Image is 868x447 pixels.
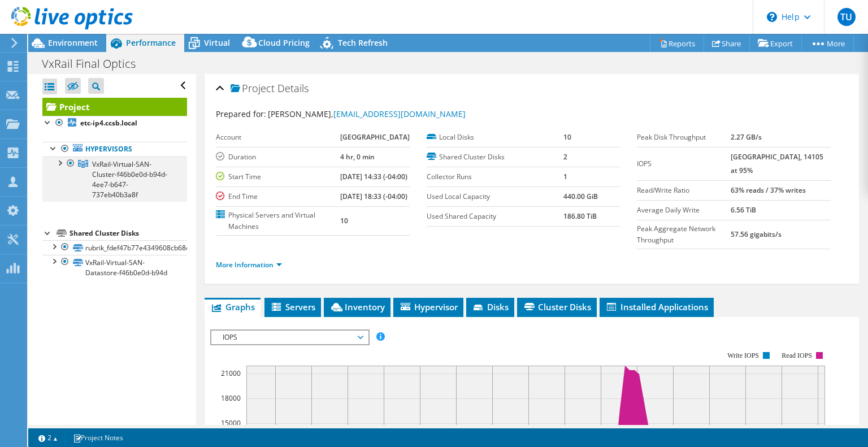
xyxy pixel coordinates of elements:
[216,210,340,232] label: Physical Servers and Virtual Machines
[329,301,385,313] span: Inventory
[637,185,731,196] label: Read/Write Ratio
[427,151,564,163] label: Shared Cluster Disks
[837,8,856,26] span: TU
[217,331,362,344] span: IOPS
[731,229,782,239] b: 57.56 gigabits/s
[216,132,340,143] label: Account
[637,205,731,216] label: Average Daily Write
[523,301,591,313] span: Cluster Disks
[42,157,187,202] a: VxRail-Virtual-SAN-Cluster-f46b0e0d-b94d-4ee7-b647-737eb40b3a8f
[563,211,597,221] b: 186.80 TiB
[31,431,66,445] a: 2
[268,109,466,119] span: [PERSON_NAME],
[650,34,704,52] a: Reports
[727,351,759,359] text: Write IOPS
[427,171,564,183] label: Collector Runs
[340,216,348,225] b: 10
[42,98,187,116] a: Project
[221,368,241,378] text: 21000
[65,431,131,445] a: Project Notes
[340,172,407,181] b: [DATE] 14:33 (-04:00)
[270,301,315,313] span: Servers
[221,418,241,428] text: 15000
[37,58,153,70] h1: VxRail Final Optics
[637,132,731,143] label: Peak Disk Throughput
[731,132,762,142] b: 2.27 GB/s
[204,37,230,48] span: Virtual
[731,185,806,195] b: 63% reads / 37% writes
[216,171,340,183] label: Start Time
[70,227,187,240] div: Shared Cluster Disks
[92,159,167,199] span: VxRail-Virtual-SAN-Cluster-f46b0e0d-b94d-4ee7-b647-737eb40b3a8f
[340,152,375,162] b: 4 hr, 0 min
[42,142,187,157] a: Hypervisors
[563,172,567,181] b: 1
[216,151,340,163] label: Duration
[749,34,802,52] a: Export
[605,301,708,313] span: Installed Applications
[80,118,137,128] b: etc-ip4.ccsb.local
[427,191,564,202] label: Used Local Capacity
[767,12,777,22] svg: \n
[731,152,823,175] b: [GEOGRAPHIC_DATA], 14105 at 95%
[231,83,275,94] span: Project
[563,152,567,162] b: 2
[704,34,750,52] a: Share
[731,205,756,215] b: 6.56 TiB
[427,211,564,222] label: Used Shared Capacity
[340,132,410,142] b: [GEOGRAPHIC_DATA]
[563,132,571,142] b: 10
[340,192,407,201] b: [DATE] 18:33 (-04:00)
[258,37,310,48] span: Cloud Pricing
[210,301,255,313] span: Graphs
[782,351,813,359] text: Read IOPS
[427,132,564,143] label: Local Disks
[216,191,340,202] label: End Time
[42,240,187,255] a: rubrik_fdef47b77e4349608cb68d679c753561
[399,301,458,313] span: Hypervisor
[338,37,388,48] span: Tech Refresh
[126,37,176,48] span: Performance
[637,223,731,246] label: Peak Aggregate Network Throughput
[801,34,854,52] a: More
[48,37,98,48] span: Environment
[333,109,466,119] a: [EMAIL_ADDRESS][DOMAIN_NAME]
[277,81,309,95] span: Details
[42,116,187,131] a: etc-ip4.ccsb.local
[637,158,731,170] label: IOPS
[472,301,509,313] span: Disks
[221,393,241,403] text: 18000
[216,109,266,119] label: Prepared for:
[216,260,282,270] a: More Information
[563,192,598,201] b: 440.00 GiB
[42,255,187,280] a: VxRail-Virtual-SAN-Datastore-f46b0e0d-b94d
